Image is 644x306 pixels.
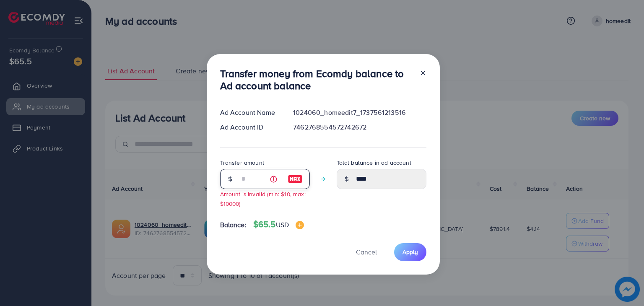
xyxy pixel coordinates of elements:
div: 7462768554572742672 [286,122,433,132]
small: Amount is invalid (min: $10, max: $10000) [220,190,306,207]
button: Cancel [345,243,387,261]
span: Cancel [356,247,377,257]
span: USD [276,220,289,229]
span: Balance: [220,220,247,230]
label: Transfer amount [220,158,264,167]
h3: Transfer money from Ecomdy balance to Ad account balance [220,67,413,92]
div: Ad Account Name [213,108,287,117]
span: Apply [402,248,418,256]
button: Apply [394,243,426,261]
div: 1024060_homeedit7_1737561213516 [286,108,433,117]
img: image [296,221,304,229]
img: image [288,174,303,184]
label: Total balance in ad account [337,158,411,167]
h4: $65.5 [253,219,304,230]
div: Ad Account ID [213,122,287,132]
